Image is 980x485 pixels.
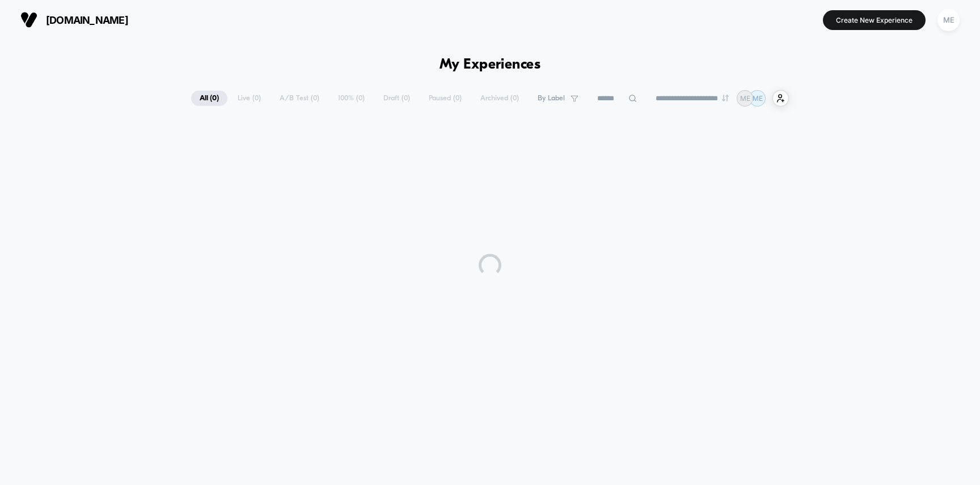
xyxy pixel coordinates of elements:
div: ME [937,9,960,31]
h1: My Experiences [440,57,541,73]
p: ME [740,94,750,103]
span: By Label [538,94,565,103]
span: All ( 0 ) [191,91,227,106]
span: [DOMAIN_NAME] [46,14,128,26]
p: ME [753,94,763,103]
button: [DOMAIN_NAME] [17,11,132,29]
button: Create New Experience [823,10,926,30]
img: Visually logo [20,11,37,28]
button: ME [934,8,963,32]
img: end [722,95,729,101]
